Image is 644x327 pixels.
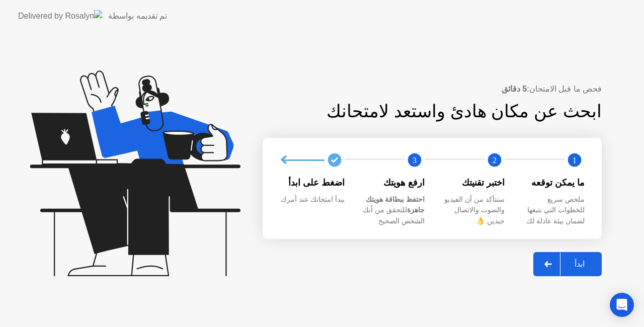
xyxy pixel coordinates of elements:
[263,83,602,95] div: فحص ما قبل الامتحان:
[263,98,602,125] div: ابحث عن مكان هادئ واستعد لامتحانك
[441,194,505,227] div: سنتأكد من أن الفيديو والصوت والاتصال جيدين 👌
[281,176,345,189] div: اضغط على ابدأ
[108,10,167,22] div: تم تقديمه بواسطة
[521,194,585,227] div: ملخص سريع للخطوات التي نتبعها لضمان بيئة عادلة لك
[281,194,345,205] div: يبدأ امتحانك عند أمرك
[18,10,102,22] img: Delivered by Rosalyn
[502,85,527,93] b: 5 دقائق
[361,194,425,227] div: للتحقق من أنك الشخص الصحيح
[533,252,602,276] button: ابدأ
[413,155,417,165] text: 3
[610,293,634,317] div: Open Intercom Messenger
[366,195,425,214] b: احتفظ ببطاقة هويتك جاهزة
[521,176,585,189] div: ما يمكن توقعه
[493,155,497,165] text: 2
[560,259,599,269] div: ابدأ
[361,176,425,189] div: ارفع هويتك
[573,155,577,165] text: 1
[441,176,505,189] div: اختبر تقنيتك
